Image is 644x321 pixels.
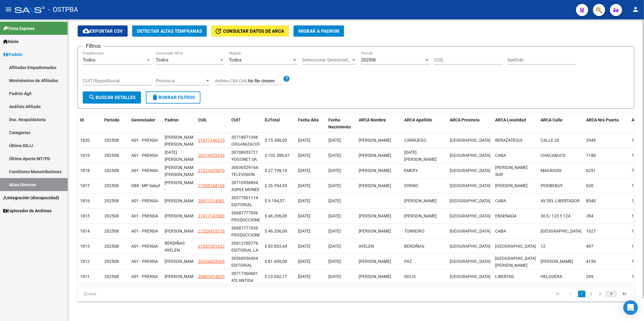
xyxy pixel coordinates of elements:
[298,168,310,173] span: [DATE]
[328,213,341,218] span: [DATE]
[586,168,596,173] span: 6251
[359,117,386,122] span: ARCA Nombre
[231,164,258,171] div: 30636529164
[231,179,260,192] div: ASPEE MONEE SRL
[586,198,596,203] span: 8540
[231,164,260,177] div: TELEVISION FEDERAL S A
[632,168,641,173] span: 7600
[402,114,447,134] datatable-header-cell: ARCA Apellido
[265,243,293,250] div: $ 83.853,44
[632,138,641,143] span: 1884
[104,183,119,188] span: 202508
[578,291,585,297] a: 1
[328,138,341,143] span: [DATE]
[541,138,559,143] span: CALLE 20
[632,274,641,279] span: 1716
[586,274,593,279] span: 269
[328,244,341,249] span: [DATE]
[541,259,573,264] span: AGUSTIN ALVAREZ
[198,244,225,249] span: 27351301622
[80,183,90,188] span: 1817
[577,289,586,299] li: page 1
[165,198,197,203] span: [PERSON_NAME]
[215,28,222,35] mat-icon: update
[231,134,260,147] div: ORGANIZACION SALUD INTEGRAL S.A.
[198,138,225,143] span: 27471146213
[132,25,207,37] button: Detectar Altas Tempranas
[495,138,522,143] span: BERAZATEGUI
[565,291,576,297] a: go to previous page
[165,135,197,147] span: [PERSON_NAME] [PERSON_NAME]
[595,289,605,299] li: page 3
[80,213,90,218] span: 1815
[404,183,418,188] span: IORINO
[495,213,517,218] span: ENSENADA
[265,197,293,204] div: $ 9.194,57
[586,213,593,218] span: 284
[359,229,391,233] span: MARIEL CRISTINA
[88,94,96,101] mat-icon: search
[586,259,596,264] span: 4150
[404,138,426,143] span: CARRUEGO
[541,244,545,249] span: 12
[495,256,536,268] span: VILLA MARTELLI
[298,259,310,264] span: [DATE]
[632,198,641,203] span: 1429
[619,291,630,297] a: go to last page
[495,153,506,158] span: CABA
[131,259,158,264] span: A01 - PRENSA
[404,259,412,264] span: PAZ
[231,270,258,277] div: 30717360601
[104,153,119,158] span: 202508
[165,180,197,192] span: [PERSON_NAME] -
[231,149,258,156] div: 30708953721
[151,94,159,101] mat-icon: delete
[231,134,258,141] div: 30718971396
[231,210,260,222] div: PRODUCCIONES PUBLIEXPRESS SA
[450,274,491,279] span: BUENOS AIRES
[447,114,493,134] datatable-header-cell: ARCA Provincia
[328,229,341,233] span: [DATE]
[495,183,528,188] span: LOMAS DEL MIRADOR
[265,213,293,220] div: $ 46.206,00
[3,194,59,201] span: Integración (discapacidad)
[198,198,225,203] span: 20471314081
[82,27,90,35] mat-icon: cloud_download
[450,229,491,233] span: CIUDAD AUTONOMA BUENOS AIRES
[162,114,196,134] datatable-header-cell: Padron
[450,168,491,173] span: BUENOS AIRES
[80,198,90,203] span: 1816
[359,168,391,173] span: KAREN ANA
[298,28,339,34] span: Migrar a Padron
[495,274,514,279] span: LIBERTAD
[298,274,310,279] span: [DATE]
[283,75,290,82] mat-icon: help
[165,259,197,264] span: [PERSON_NAME]
[131,153,158,158] span: A01 - PRENSA
[102,114,129,134] datatable-header-cell: Periodo
[265,258,293,265] div: $ 81.600,00
[586,117,619,122] span: ARCA Nro Puerta
[265,228,293,235] div: $ 46.206,00
[541,183,563,188] span: PERIBEBUY
[298,213,310,218] span: [DATE]
[298,183,310,188] span: [DATE]
[632,213,641,218] span: 1925
[231,225,258,232] div: 30687777936
[359,213,391,218] span: MICAELA CELESTE
[5,6,12,13] mat-icon: menu
[80,229,90,233] span: 1814
[596,291,604,297] a: 3
[298,153,310,158] span: [DATE]
[80,138,90,143] span: 1820
[231,270,260,283] div: ATLANTIDA MEDIOS Y ENTRETENIMIENTO S. A.
[151,95,195,100] span: Borrar Filtros
[298,117,319,122] span: Fecha Alta
[3,38,18,45] span: Inicio
[632,6,639,13] mat-icon: person
[495,244,536,249] span: TOLOSA
[3,51,22,58] span: Padrón
[328,117,351,129] span: Fecha Nacimiento
[587,291,595,297] a: 2
[586,229,596,233] span: 1627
